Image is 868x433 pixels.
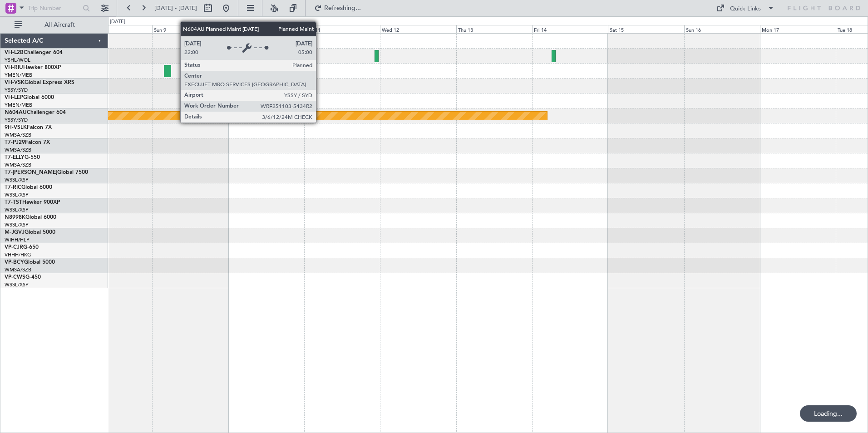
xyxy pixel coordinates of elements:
span: VP-BCY [5,260,24,265]
span: T7-ELLY [5,155,25,160]
a: VP-CJRG-650 [5,245,39,250]
a: T7-RICGlobal 6000 [5,185,52,190]
a: VH-LEPGlobal 6000 [5,95,54,100]
div: Mon 17 [760,25,836,33]
a: WIHH/HLP [5,236,30,243]
div: Fri 14 [532,25,608,33]
div: Sun 16 [684,25,760,33]
span: VP-CJR [5,245,23,250]
a: WMSA/SZB [5,147,31,153]
a: YSSY/SYD [5,87,28,93]
a: WSSL/XSP [5,192,29,198]
span: N604AU [5,110,27,115]
button: All Aircraft [10,18,99,32]
a: WSSL/XSP [5,221,29,228]
a: WMSA/SZB [5,162,31,168]
input: Trip Number [28,1,80,15]
span: T7-PJ29 [5,140,25,145]
span: T7-TST [5,200,22,205]
button: Quick Links [712,1,779,15]
a: YSHL/WOL [5,57,30,64]
div: Sat 15 [608,25,684,33]
a: YSSY/SYD [5,117,28,123]
a: T7-ELLYG-550 [5,155,40,160]
div: Tue 11 [304,25,380,33]
a: VH-L2BChallenger 604 [5,50,63,55]
a: WMSA/SZB [5,132,31,138]
div: Sun 9 [152,25,228,33]
button: Refreshing... [310,1,365,15]
span: 9H-VSLK [5,125,27,130]
a: WSSL/XSP [5,177,29,183]
span: N8998K [5,215,25,220]
div: Quick Links [730,5,761,14]
a: N604AUChallenger 604 [5,110,66,115]
span: All Aircraft [24,22,96,28]
span: VP-CWS [5,275,25,280]
span: VH-VSK [5,80,25,85]
a: T7-TSTHawker 900XP [5,200,60,205]
span: M-JGVJ [5,230,25,235]
a: M-JGVJGlobal 5000 [5,230,55,235]
a: WSSL/XSP [5,207,29,213]
a: WSSL/XSP [5,281,29,288]
span: T7-[PERSON_NAME] [5,170,57,175]
span: VH-L2B [5,50,24,55]
div: Sat 8 [76,25,152,33]
a: VH-VSKGlobal Express XRS [5,80,74,85]
span: Refreshing... [324,5,362,11]
div: [DATE] [110,18,125,26]
a: VH-RIUHawker 800XP [5,65,61,70]
a: VP-CWSG-450 [5,275,41,280]
a: YMEN/MEB [5,102,32,108]
a: WMSA/SZB [5,266,31,273]
a: VP-BCYGlobal 5000 [5,260,55,265]
a: T7-PJ29Falcon 7X [5,140,50,145]
div: Loading... [800,405,857,422]
div: Thu 13 [456,25,532,33]
span: VH-LEP [5,95,23,100]
span: VH-RIU [5,65,23,70]
div: Mon 10 [228,25,304,33]
a: 9H-VSLKFalcon 7X [5,125,52,130]
span: T7-RIC [5,185,21,190]
a: VHHH/HKG [5,251,31,258]
a: T7-[PERSON_NAME]Global 7500 [5,170,88,175]
span: [DATE] - [DATE] [154,4,197,12]
div: Wed 12 [380,25,456,33]
a: YMEN/MEB [5,72,32,79]
a: N8998KGlobal 6000 [5,215,56,220]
